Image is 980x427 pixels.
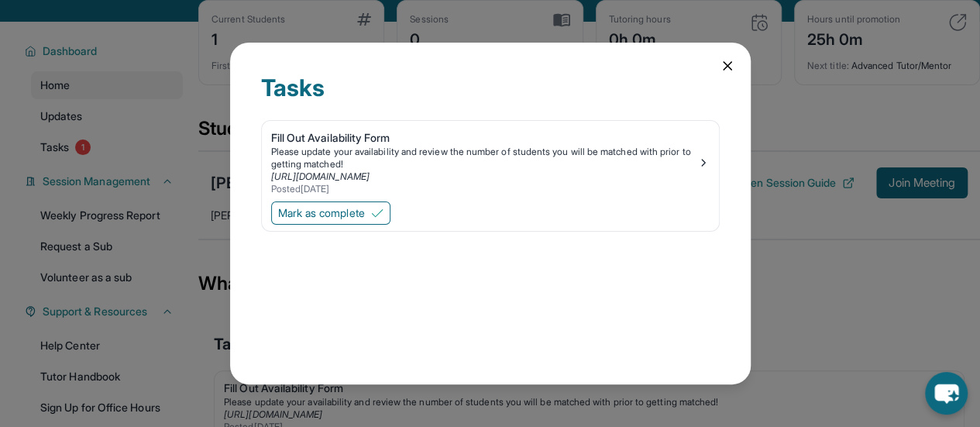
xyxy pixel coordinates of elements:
span: Mark as complete [278,205,365,221]
img: Mark as complete [371,207,383,219]
div: Fill Out Availability Form [271,130,697,146]
button: Mark as complete [271,201,390,225]
button: chat-button [925,372,968,415]
div: Posted [DATE] [271,183,697,195]
a: [URL][DOMAIN_NAME] [271,170,370,182]
div: Please update your availability and review the number of students you will be matched with prior ... [271,146,697,170]
a: Fill Out Availability FormPlease update your availability and review the number of students you w... [262,121,719,198]
div: Tasks [261,74,720,120]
